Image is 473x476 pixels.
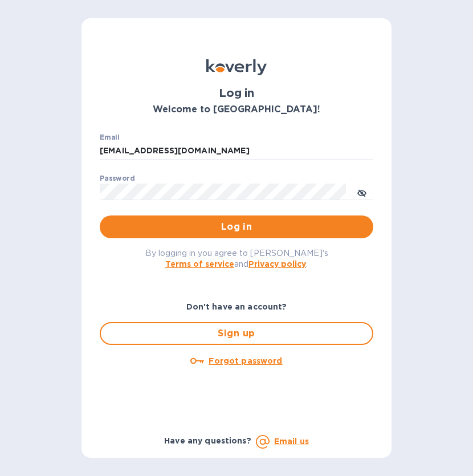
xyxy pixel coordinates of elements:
[164,436,251,445] b: Have any questions?
[248,259,306,268] a: Privacy policy
[350,181,373,204] button: toggle password visibility
[100,135,120,141] label: Email
[100,143,373,160] input: Enter email address
[100,104,373,115] h3: Welcome to [GEOGRAPHIC_DATA]!
[100,175,134,182] label: Password
[145,249,328,268] span: By logging in you agree to [PERSON_NAME]'s and .
[209,356,282,365] u: Forgot password
[165,259,234,268] a: Terms of service
[100,87,373,100] h1: Log in
[100,215,373,238] button: Log in
[109,220,364,234] span: Log in
[274,437,309,446] a: Email us
[186,302,287,311] b: Don't have an account?
[110,327,363,340] span: Sign up
[206,59,267,75] img: Koverly
[100,322,373,345] button: Sign up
